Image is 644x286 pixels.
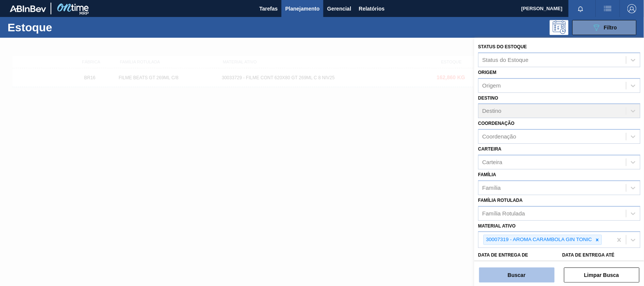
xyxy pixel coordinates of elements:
[478,252,528,258] label: Data de Entrega de
[478,146,501,152] label: Carteira
[482,185,501,191] div: Família
[10,5,46,12] img: TNhmsLtSVTkK8tSr43FrP2fwEKptu5GPRR3wAAAABJRU5ErkJggg==
[478,172,496,177] label: Família
[478,44,527,49] label: Status do Estoque
[327,4,351,13] span: Gerencial
[478,223,516,229] label: Material ativo
[8,23,118,32] h1: Estoque
[572,20,636,35] button: Filtro
[482,82,501,89] div: Origem
[359,4,384,13] span: Relatórios
[604,25,617,31] span: Filtro
[478,95,498,101] label: Destino
[562,252,615,258] label: Data de Entrega até
[627,4,636,13] img: Logout
[478,70,496,75] label: Origem
[285,4,320,13] span: Planejamento
[482,210,525,217] div: Família Rotulada
[478,121,515,126] label: Coordenação
[550,20,569,35] div: Pogramando: nenhum usuário selecionado
[569,3,593,14] button: Notificações
[484,235,593,244] div: 30007319 - AROMA CARAMBOLA GIN TONIC
[603,4,612,13] img: userActions
[478,198,523,203] label: Família Rotulada
[482,134,516,140] div: Coordenação
[259,4,278,13] span: Tarefas
[482,57,529,63] div: Status do Estoque
[482,159,502,165] div: Carteira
